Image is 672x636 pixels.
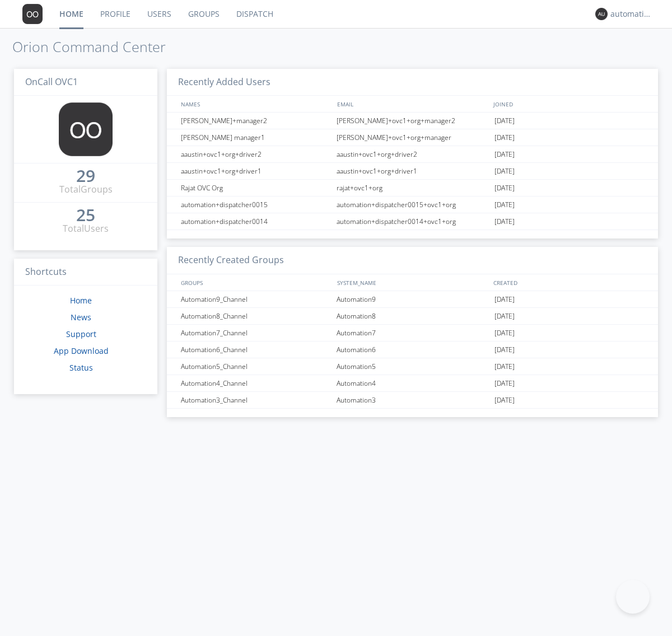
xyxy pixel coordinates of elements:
div: Rajat OVC Org [178,180,333,196]
a: Automation5_ChannelAutomation5[DATE] [167,358,658,375]
div: Automation8 [334,308,492,324]
a: Automation8_ChannelAutomation8[DATE] [167,308,658,325]
div: JOINED [491,96,647,112]
div: 25 [76,209,95,221]
div: Total Users [63,222,109,235]
img: 373638.png [595,8,608,20]
div: Automation7 [334,325,492,341]
a: Automation9_ChannelAutomation9[DATE] [167,291,658,308]
div: automation+dispatcher0015+ovc1+org [334,197,492,213]
span: [DATE] [494,163,515,180]
span: [DATE] [494,129,515,146]
div: aaustin+ovc1+org+driver2 [178,146,333,162]
a: Automation6_ChannelAutomation6[DATE] [167,342,658,358]
div: Automation8_Channel [178,308,333,324]
img: 373638.png [59,102,113,156]
a: Rajat OVC Orgrajat+ovc1+org[DATE] [167,180,658,197]
div: automation+dispatcher0014+ovc1+org [334,213,492,230]
span: [DATE] [494,113,515,129]
iframe: Toggle Customer Support [616,580,650,614]
div: automation+dispatcher0014 [178,213,333,230]
div: [PERSON_NAME]+ovc1+org+manager [334,129,492,146]
a: automation+dispatcher0015automation+dispatcher0015+ovc1+org[DATE] [167,197,658,213]
a: aaustin+ovc1+org+driver2aaustin+ovc1+org+driver2[DATE] [167,146,658,163]
div: Automation4_Channel [178,375,333,391]
div: Automation3_Channel [178,392,333,408]
a: App Download [54,345,109,356]
div: NAMES [178,96,332,112]
a: Automation3_ChannelAutomation3[DATE] [167,392,658,409]
div: [PERSON_NAME] manager1 [178,129,333,146]
div: automation+dispatcher0014 [610,8,652,20]
div: automation+dispatcher0015 [178,197,333,213]
div: rajat+ovc1+org [334,180,492,196]
span: [DATE] [494,375,515,392]
span: [DATE] [494,213,515,230]
div: Automation4 [334,375,492,391]
div: Automation7_Channel [178,325,333,341]
a: Status [69,362,93,373]
a: [PERSON_NAME]+manager2[PERSON_NAME]+ovc1+org+manager2[DATE] [167,113,658,129]
span: [DATE] [494,342,515,358]
span: [DATE] [494,358,515,375]
span: [DATE] [494,392,515,409]
span: OnCall OVC1 [25,76,78,88]
a: 29 [76,170,95,183]
div: aaustin+ovc1+org+driver1 [178,163,333,179]
h3: Shortcuts [14,259,157,286]
div: 29 [76,170,95,181]
div: EMAIL [334,96,491,112]
a: Home [70,295,92,306]
span: [DATE] [494,291,515,308]
a: News [71,312,91,322]
div: Automation9 [334,291,492,307]
div: aaustin+ovc1+org+driver1 [334,163,492,179]
div: Automation6_Channel [178,342,333,358]
a: 25 [76,209,95,222]
span: [DATE] [494,197,515,213]
h3: Recently Added Users [167,69,658,96]
a: automation+dispatcher0014automation+dispatcher0014+ovc1+org[DATE] [167,213,658,230]
h3: Recently Created Groups [167,247,658,274]
div: Automation5 [334,358,492,375]
a: [PERSON_NAME] manager1[PERSON_NAME]+ovc1+org+manager[DATE] [167,129,658,146]
span: [DATE] [494,325,515,342]
div: Automation6 [334,342,492,358]
div: Automation9_Channel [178,291,333,307]
a: Support [66,329,96,339]
div: Automation5_Channel [178,358,333,375]
div: CREATED [491,274,647,291]
div: SYSTEM_NAME [334,274,491,291]
div: Automation3 [334,392,492,408]
div: Total Groups [59,183,113,196]
span: [DATE] [494,180,515,197]
img: 373638.png [22,4,43,24]
div: [PERSON_NAME]+ovc1+org+manager2 [334,113,492,129]
span: [DATE] [494,308,515,325]
span: [DATE] [494,146,515,163]
a: Automation7_ChannelAutomation7[DATE] [167,325,658,342]
a: Automation4_ChannelAutomation4[DATE] [167,375,658,392]
div: [PERSON_NAME]+manager2 [178,113,333,129]
div: aaustin+ovc1+org+driver2 [334,146,492,162]
a: aaustin+ovc1+org+driver1aaustin+ovc1+org+driver1[DATE] [167,163,658,180]
div: GROUPS [178,274,332,291]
